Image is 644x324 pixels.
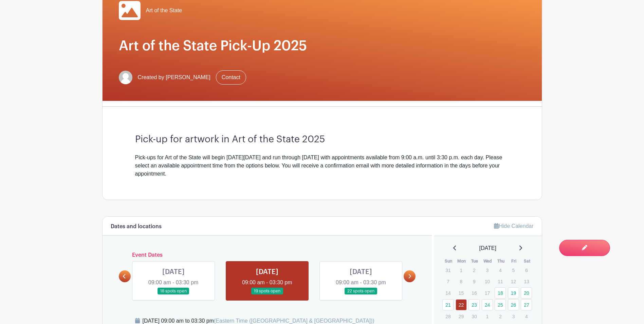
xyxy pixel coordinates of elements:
[135,134,509,145] h3: Pick-up for artwork in Art of the State 2025
[442,276,454,287] p: 7
[131,252,404,258] h6: Event Dates
[119,38,526,54] h1: Art of the State Pick-Up 2025
[214,318,374,324] span: (Eastern Time ([GEOGRAPHIC_DATA] & [GEOGRAPHIC_DATA]))
[468,311,480,322] p: 30
[455,258,468,265] th: Mon
[442,311,454,322] p: 28
[468,299,480,310] a: 23
[468,265,480,275] p: 2
[442,265,454,275] p: 31
[494,223,533,229] a: Hide Calendar
[508,311,519,322] p: 3
[442,288,454,298] p: 14
[482,311,493,322] p: 1
[138,73,210,82] span: Created by [PERSON_NAME]
[495,299,506,310] a: 25
[468,276,480,287] p: 9
[495,311,506,322] p: 2
[508,299,519,310] a: 26
[119,71,132,84] img: default-ce2991bfa6775e67f084385cd625a349d9dcbb7a52a09fb2fda1e96e2d18dcdb.png
[508,265,519,275] p: 5
[494,258,508,265] th: Thu
[456,299,467,310] a: 22
[456,288,467,298] p: 15
[521,265,532,275] p: 6
[111,223,162,230] h6: Dates and locations
[456,311,467,322] p: 29
[442,258,455,265] th: Sun
[521,311,532,322] p: 4
[482,299,493,310] a: 24
[468,288,480,298] p: 16
[456,265,467,275] p: 1
[468,258,481,265] th: Tue
[481,258,495,265] th: Wed
[216,70,246,85] a: Contact
[508,287,519,299] a: 19
[135,154,509,178] div: Pick-ups for Art of the State will begin [DATE][DATE] and run through [DATE] with appointments av...
[521,287,532,299] a: 20
[495,265,506,275] p: 4
[442,299,454,310] a: 21
[508,258,521,265] th: Fri
[479,244,496,252] span: [DATE]
[482,276,493,287] p: 10
[521,299,532,310] a: 27
[146,6,182,15] span: Art of the State
[482,265,493,275] p: 3
[508,276,519,287] p: 12
[520,258,534,265] th: Sat
[495,287,506,299] a: 18
[482,288,493,298] p: 17
[495,276,506,287] p: 11
[521,276,532,287] p: 13
[456,276,467,287] p: 8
